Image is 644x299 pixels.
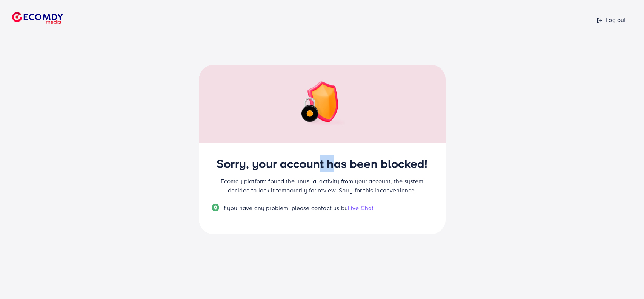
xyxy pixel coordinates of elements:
span: Live Chat [348,204,373,212]
img: img [295,81,349,127]
img: logo [12,12,63,24]
p: Log out [596,15,626,24]
a: logo [6,3,95,33]
span: If you have any problem, please contact us by [222,204,348,212]
h2: Sorry, your account has been blocked! [212,156,433,170]
p: Ecomdy platform found the unusual activity from your account, the system decided to lock it tempo... [212,177,433,195]
iframe: Chat [479,32,638,293]
img: Popup guide [212,204,219,211]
